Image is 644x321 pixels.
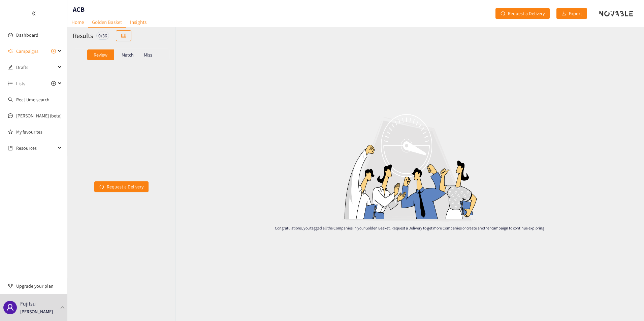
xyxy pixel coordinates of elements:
[16,113,62,119] a: [PERSON_NAME] (beta)
[107,183,143,190] span: Request a Delivery
[273,225,546,231] p: Congratulations, you tagged all the Companies in your Golden Basket. Request a Delivery to get mo...
[16,77,25,90] span: Lists
[8,65,13,70] span: edit
[88,17,126,28] a: Golden Basket
[8,81,13,86] span: unordered-list
[94,52,107,58] p: Review
[73,5,85,14] h1: ACB
[16,61,56,74] span: Drafts
[20,308,53,315] p: [PERSON_NAME]
[20,299,36,308] p: Fujitsu
[6,304,14,312] span: user
[508,10,545,17] span: Request a Delivery
[534,248,644,321] iframe: Chat Widget
[8,49,13,53] span: sound
[16,44,38,58] span: Campaigns
[16,141,56,155] span: Resources
[122,52,134,58] p: Match
[16,125,62,139] a: My favourites
[501,11,505,16] span: redo
[556,8,587,19] button: downloadExport
[96,32,109,40] div: 0 / 36
[31,11,36,16] span: double-left
[67,17,88,27] a: Home
[16,279,62,293] span: Upgrade your plan
[495,8,550,19] button: redoRequest a Delivery
[121,33,126,39] span: table
[99,184,104,190] span: redo
[16,32,38,38] a: Dashboard
[116,30,131,41] button: table
[94,181,149,192] button: redoRequest a Delivery
[51,81,56,86] span: plus-circle
[51,49,56,53] span: plus-circle
[126,17,151,27] a: Insights
[73,31,93,40] h2: Results
[8,284,13,288] span: trophy
[569,10,582,17] span: Export
[144,52,152,58] p: Miss
[561,11,566,16] span: download
[8,146,13,150] span: book
[16,97,50,103] a: Real-time search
